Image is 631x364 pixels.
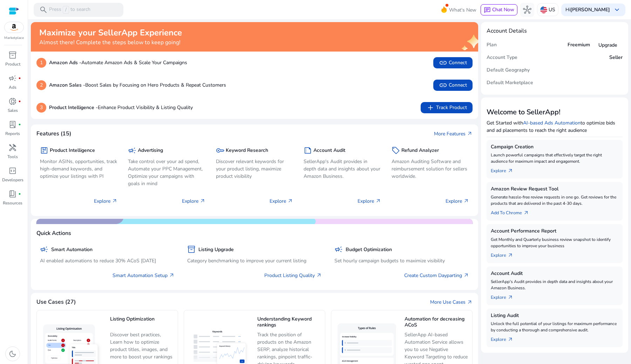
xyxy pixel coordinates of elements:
[8,143,17,152] span: handyman
[49,81,226,89] p: Boost Sales by Focusing on Hero Products & Repeat Customers
[508,295,513,300] span: arrow_outward
[565,7,610,12] p: Hi
[463,198,469,204] span: arrow_outward
[439,81,447,89] span: link
[264,272,322,279] a: Product Listing Quality
[18,77,21,80] span: fiber_manual_record
[491,333,519,343] a: Explorearrow_outward
[8,74,17,82] span: campaign
[270,197,293,205] p: Explore
[392,158,469,180] p: Amazon Auditing Software and reimbursement solution for sellers worldwide.
[198,247,234,253] h5: Listing Upgrade
[491,144,618,150] h5: Campaign Creation
[491,164,519,174] a: Explorearrow_outward
[49,104,193,111] p: Enhance Product Visibility & Listing Quality
[405,316,469,329] h5: Automation for decreasing ACoS
[216,146,224,155] span: key
[257,316,321,329] h5: Understanding Keyword rankings
[187,257,322,264] p: Category benchmarking to improve your current listing
[8,167,17,175] span: code_blocks
[520,3,534,17] button: hub
[491,194,618,207] p: Generate hassle-free review requests in one go. Get reviews for the products that are delivered i...
[50,148,95,154] h5: Product Intelligence
[439,81,467,89] span: Connect
[487,28,527,34] h4: Account Details
[187,245,196,254] span: inventory_2
[433,57,473,68] button: linkConnect
[9,84,16,90] p: Ads
[598,41,617,49] span: Upgrade
[593,39,623,50] button: Upgrade
[434,130,473,137] a: More Featuresarrow_outward
[40,245,48,254] span: campaign
[2,177,23,183] p: Developers
[39,6,48,14] span: search
[508,337,513,342] span: arrow_outward
[200,198,205,204] span: arrow_outward
[49,59,81,66] b: Amazon Ads -
[487,80,533,86] h5: Default Marketplace
[51,247,93,253] h5: Smart Automation
[40,158,117,180] p: Monitor ASINs, opportunities, track high-demand keywords, and optimize your listings with PI
[304,146,312,155] span: summarize
[8,350,17,358] span: dark_mode
[18,123,21,126] span: fiber_manual_record
[540,6,547,13] img: us.svg
[426,103,467,112] span: Track Product
[523,120,581,126] a: AI-based Ads Automation
[138,148,163,154] h5: Advertising
[112,198,117,204] span: arrow_outward
[4,35,24,41] p: Marketplace
[346,247,392,253] h5: Budget Optimization
[439,59,447,67] span: link
[313,148,345,154] h5: Account Audit
[18,100,21,103] span: fiber_manual_record
[481,4,517,15] button: chatChat Now
[63,6,69,14] span: /
[49,6,90,14] p: Press to search
[426,103,435,112] span: add
[287,198,293,204] span: arrow_outward
[404,272,469,279] a: Create Custom Dayparting
[609,55,623,61] h5: Seller
[487,119,623,134] p: Get Started with to optimize bids and ad placements to reach the right audience
[5,22,23,33] img: amazon.svg
[7,154,18,160] p: Tools
[36,80,46,90] p: 2
[334,257,469,264] p: Set hourly campaign budgets to maximize visibility
[39,39,182,46] h4: Almost there! Complete the steps below to keep going!
[8,190,17,198] span: book_4
[39,28,182,38] h2: Maximize your SellerApp Experience
[487,67,530,73] h5: Default Geography
[491,321,618,333] p: Unlock the full potential of your listings for maximum performance by conducting a thorough and c...
[492,6,514,13] span: Chat Now
[226,148,268,154] h5: Keyword Research
[18,193,21,195] span: fiber_manual_record
[491,278,618,291] p: SellerApp's Audit provides in depth data and insights about your Amazon Business.
[3,200,22,206] p: Resources
[491,249,519,259] a: Explorearrow_outward
[487,42,497,48] h5: Plan
[8,97,17,106] span: donut_small
[5,130,20,137] p: Reports
[49,59,187,66] p: Automate Amazon Ads & Scale Your Campaigns
[36,299,76,305] h4: Use Cases (27)
[508,168,513,174] span: arrow_outward
[40,257,175,264] p: AI enabled automations to reduce 30% ACoS [DATE]
[49,104,98,111] b: Product Intelligence -
[484,7,491,14] span: chat
[463,272,469,278] span: arrow_outward
[421,102,473,113] button: addTrack Product
[467,299,473,305] span: arrow_outward
[491,152,618,164] p: Launch powerful campaigns that effectively target the right audience for maximum impact and engag...
[467,131,473,136] span: arrow_outward
[487,55,517,61] h5: Account Type
[491,271,618,277] h5: Account Audit
[316,272,322,278] span: arrow_outward
[36,130,71,137] h4: Features (15)
[439,59,467,67] span: Connect
[491,291,519,301] a: Explorearrow_outward
[523,6,531,14] span: hub
[182,197,205,205] p: Explore
[94,197,117,205] p: Explore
